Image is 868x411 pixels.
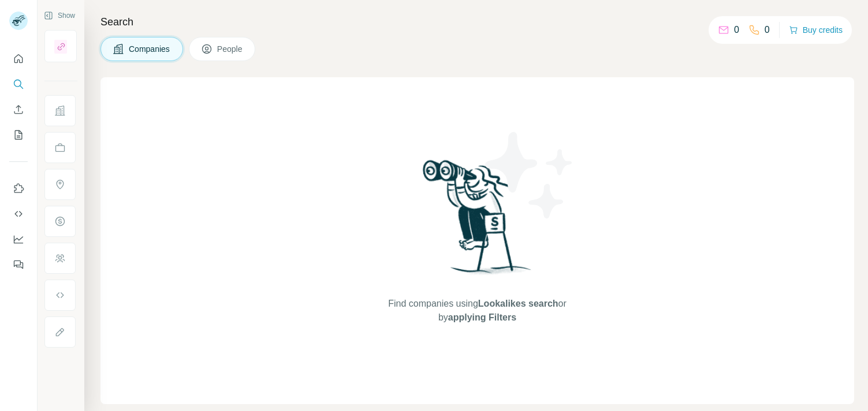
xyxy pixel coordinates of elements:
button: Show [36,7,83,24]
span: Find companies using or by [385,297,569,325]
img: Surfe Illustration - Stars [478,123,582,227]
button: Dashboard [9,229,28,250]
button: Enrich CSV [9,99,28,120]
button: Use Surfe API [9,203,28,224]
p: 0 [765,23,770,37]
button: Feedback [9,254,28,275]
span: Companies [129,43,171,55]
button: Buy credits [789,22,843,38]
p: 0 [734,23,739,37]
span: applying Filters [448,312,516,322]
span: Lookalikes search [478,299,558,308]
img: Surfe Illustration - Woman searching with binoculars [418,157,538,285]
button: Use Surfe on LinkedIn [9,178,28,199]
span: People [217,43,244,55]
button: Search [9,74,28,95]
button: Quick start [9,48,28,69]
h4: Search [100,14,854,30]
button: My lists [9,125,28,145]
